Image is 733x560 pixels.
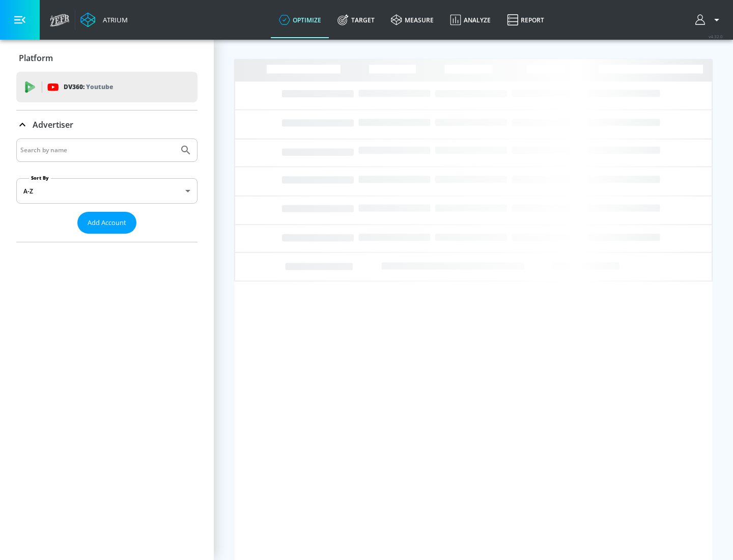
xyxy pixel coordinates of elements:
div: DV360: Youtube [16,72,198,102]
div: Advertiser [16,110,198,139]
input: Search by name [20,144,175,157]
p: Platform [19,52,53,64]
div: A-Z [16,178,198,204]
p: DV360: [64,81,113,93]
p: Youtube [86,81,113,92]
a: Target [329,2,383,38]
label: Sort By [29,175,51,181]
p: Advertiser [33,119,73,130]
div: Advertiser [16,138,198,242]
a: measure [383,2,442,38]
a: Analyze [442,2,499,38]
span: Add Account [88,217,126,229]
div: Platform [16,44,198,72]
a: Report [499,2,552,38]
a: Atrium [80,12,128,27]
nav: list of Advertiser [16,234,198,242]
button: Add Account [77,212,136,234]
span: v 4.32.0 [709,34,723,39]
div: Atrium [99,15,128,24]
a: optimize [271,2,329,38]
